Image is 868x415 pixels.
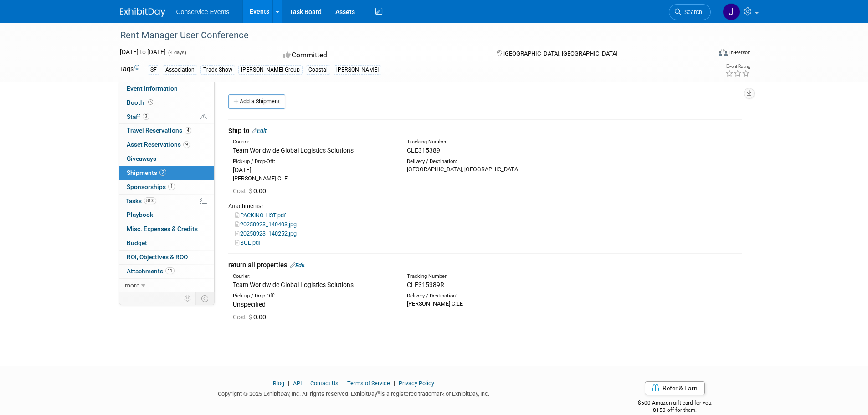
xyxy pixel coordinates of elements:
a: Sponsorships1 [119,180,214,194]
span: Misc. Expenses & Credits [127,225,198,232]
td: Personalize Event Tab Strip [180,292,196,304]
div: Committed [281,47,482,63]
span: Search [681,9,702,15]
div: Coastal [306,65,330,75]
div: [GEOGRAPHIC_DATA], [GEOGRAPHIC_DATA] [407,165,567,174]
a: Staff3 [119,110,214,124]
img: John Taggart [723,3,740,20]
span: Tasks [126,197,156,205]
div: Delivery / Destination: [407,158,567,165]
span: (4 days) [167,50,186,56]
a: Blog [273,380,284,387]
a: 20250923_140252.jpg [235,230,297,237]
span: Sponsorships [127,183,175,190]
span: Booth [127,99,155,106]
span: 2 [159,169,166,176]
a: PACKING LIST.pdf [235,212,286,219]
span: Booth not reserved yet [146,99,155,106]
a: Event Information [119,82,214,96]
a: Terms of Service [347,380,390,387]
span: Staff [127,113,149,120]
div: $150 off for them. [601,406,749,414]
span: Event Information [127,85,178,92]
span: Shipments [127,169,166,176]
span: 81% [144,197,156,204]
div: [PERSON_NAME] Group [238,65,303,75]
img: Format-Inperson.png [719,49,728,56]
a: Playbook [119,208,214,222]
div: Trade Show [200,65,235,75]
a: Add a Shipment [228,94,285,109]
span: Asset Reservations [127,141,190,148]
a: Budget [119,236,214,250]
td: Toggle Event Tabs [195,292,214,304]
div: Ship to [228,126,742,136]
span: 0.00 [233,187,270,195]
a: Tasks81% [119,195,214,208]
a: more [119,279,214,292]
img: ExhibitDay [120,8,165,17]
span: 0.00 [233,313,270,321]
span: Giveaways [127,155,156,162]
div: Team Worldwide Global Logistics Solutions [233,280,393,289]
div: Courier: [233,273,393,280]
a: Asset Reservations9 [119,138,214,152]
span: 11 [165,267,175,274]
div: Courier: [233,138,393,146]
a: Shipments2 [119,166,214,180]
div: Copyright © 2025 ExhibitDay, Inc. All rights reserved. ExhibitDay is a registered trademark of Ex... [120,388,588,398]
a: 20250923_140403.jpg [235,221,297,228]
div: Tracking Number: [407,273,611,280]
div: SF [148,65,159,75]
a: API [293,380,302,387]
span: | [391,380,397,387]
a: Edit [290,262,305,269]
div: Delivery / Destination: [407,292,567,300]
span: ROI, Objectives & ROO [127,253,188,261]
a: BOL.pdf [235,239,261,246]
div: $500 Amazon gift card for you, [601,393,749,414]
div: Event Rating [725,64,750,69]
span: more [125,282,139,289]
a: Refer & Earn [645,381,705,395]
div: [PERSON_NAME] C:LE [407,300,567,308]
span: Potential Scheduling Conflict -- at least one attendee is tagged in another overlapping event. [200,113,207,121]
span: | [340,380,346,387]
span: Cost: $ [233,313,253,321]
span: [DATE] [DATE] [120,48,166,56]
div: Attachments: [228,202,742,210]
span: Budget [127,239,147,246]
a: Booth [119,96,214,110]
a: Edit [252,128,267,134]
div: [PERSON_NAME] CLE [233,174,393,183]
span: Conservice Events [176,8,230,15]
div: Tracking Number: [407,138,611,146]
span: Cost: $ [233,187,253,195]
span: [GEOGRAPHIC_DATA], [GEOGRAPHIC_DATA] [503,50,617,57]
span: CLE315389 [407,147,440,154]
div: Team Worldwide Global Logistics Solutions [233,146,393,155]
a: Privacy Policy [399,380,434,387]
div: return all properties [228,261,742,270]
span: | [303,380,309,387]
a: Contact Us [310,380,339,387]
sup: ® [377,389,380,395]
div: Event Format [657,47,751,61]
div: Pick-up / Drop-Off: [233,158,393,165]
div: [DATE] [233,165,393,174]
span: Attachments [127,267,175,275]
a: Giveaways [119,152,214,166]
span: Travel Reservations [127,127,191,134]
span: | [286,380,292,387]
span: Playbook [127,211,153,218]
div: In-Person [729,49,750,56]
td: Tags [120,64,139,75]
a: Travel Reservations4 [119,124,214,138]
div: Rent Manager User Conference [117,27,697,44]
span: 1 [168,183,175,190]
span: CLE315389R [407,281,444,288]
a: Search [669,4,711,20]
a: Misc. Expenses & Credits [119,222,214,236]
span: 9 [183,141,190,148]
span: Unspecified [233,301,266,308]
